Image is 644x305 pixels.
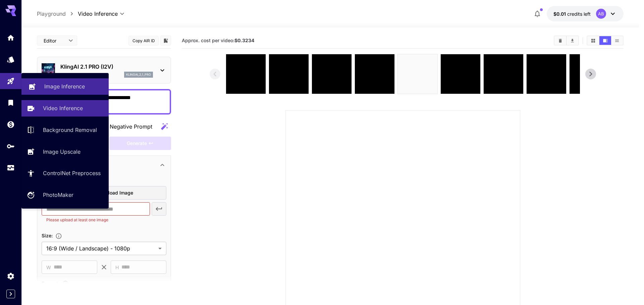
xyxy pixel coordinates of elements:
p: ControlNet Preprocess [43,169,101,177]
div: Usage [7,164,15,172]
button: Show videos in video view [599,36,611,45]
span: W [46,263,51,271]
button: Download All [567,36,578,45]
img: 0L2y1QAAAAZJREFUAwDw4Ctl0k7F1wAAAABJRU5ErkJggg== [484,54,523,94]
img: 1tMs3kAAAAGSURBVAMAoqgPSQ7zU8MAAAAASUVORK5CYII= [398,54,437,94]
img: 0L2y1QAAAAZJREFUAwDw4Ctl0k7F1wAAAABJRU5ErkJggg== [441,54,480,94]
p: Image Inference [44,82,85,90]
img: 0L2y1QAAAAZJREFUAwDw4Ctl0k7F1wAAAABJRU5ErkJggg== [570,54,609,94]
p: Background Removal [43,126,97,134]
p: PhotoMaker [43,191,73,199]
b: $0.3234 [234,37,254,43]
span: credits left [567,11,591,17]
div: Show videos in grid viewShow videos in video viewShow videos in list view [587,35,624,46]
div: AB [596,9,606,19]
button: Adjust the dimensions of the generated image by specifying its width and height in pixels, or sel... [53,233,65,239]
a: Image Upscale [21,143,109,160]
span: Negative Prompt [110,123,152,131]
span: Size : [42,233,53,238]
p: Image Upscale [43,148,80,156]
div: Clear videosDownload All [554,35,579,46]
img: 0L2y1QAAAAZJREFUAwDw4Ctl0k7F1wAAAABJRU5ErkJggg== [355,54,394,94]
a: Image Inference [21,78,109,95]
nav: breadcrumb [37,10,78,18]
div: Playground [7,77,15,85]
p: Playground [37,10,66,18]
div: Please upload at least one frame image [109,137,171,150]
div: Home [7,33,15,42]
div: Wallet [7,120,15,129]
div: $0.0106 [553,10,591,17]
div: Settings [7,272,15,280]
button: Clear videos [554,36,566,45]
img: 0L2y1QAAAAZJREFUAwDw4Ctl0k7F1wAAAABJRU5ErkJggg== [312,54,352,94]
span: $0.01 [553,11,567,17]
button: Show videos in grid view [587,36,599,45]
span: Video Inference [78,10,118,18]
span: H [115,263,119,271]
div: Models [7,55,15,64]
a: Video Inference [21,100,109,117]
img: 0L2y1QAAAAZJREFUAwDw4Ctl0k7F1wAAAABJRU5ErkJggg== [226,54,266,94]
span: Approx. cost per video: [182,37,254,43]
p: klingai_2_1_pro [126,72,151,77]
p: Video Inference [43,104,83,112]
a: Background Removal [21,122,109,138]
div: API Keys [7,142,15,150]
button: Show videos in list view [611,36,623,45]
p: KlingAI 2.1 PRO (I2V) [60,63,153,71]
img: 0L2y1QAAAAZJREFUAwDw4Ctl0k7F1wAAAABJRU5ErkJggg== [527,54,566,94]
span: Editor [44,37,64,44]
span: 16:9 (Wide / Landscape) - 1080p [46,244,156,252]
img: 0L2y1QAAAAZJREFUAwDw4Ctl0k7F1wAAAABJRU5ErkJggg== [269,54,309,94]
p: Please upload at least one image [46,217,145,223]
button: Expand sidebar [6,290,15,298]
div: Library [7,98,15,107]
a: ControlNet Preprocess [21,165,109,181]
button: Add to library [163,36,169,45]
button: $0.0106 [547,6,624,21]
button: Copy AIR ID [128,36,159,46]
a: PhotoMaker [21,187,109,203]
